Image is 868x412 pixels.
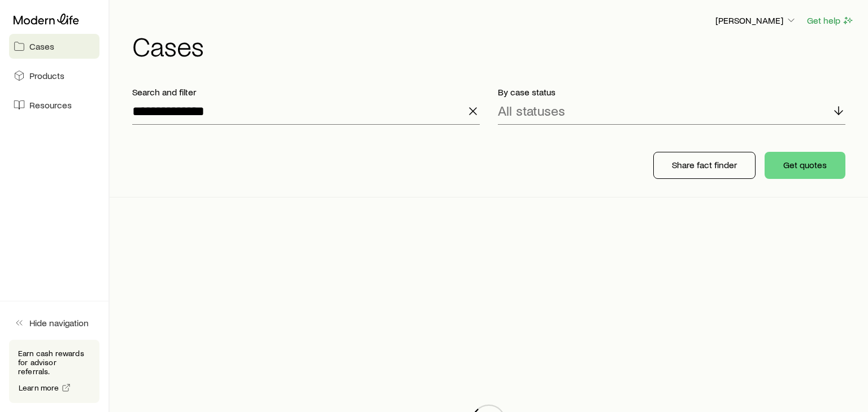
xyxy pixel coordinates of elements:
button: Share fact finder [653,152,756,179]
div: Earn cash rewards for advisor referrals.Learn more [9,340,99,403]
span: Products [29,70,64,81]
span: Cases [29,41,54,52]
a: Cases [9,34,99,59]
span: Resources [29,99,72,111]
a: Resources [9,93,99,117]
p: Earn cash rewards for advisor referrals. [18,349,90,376]
p: Share fact finder [672,159,737,170]
p: By case status [498,86,845,98]
p: [PERSON_NAME] [715,15,797,26]
p: All statuses [498,103,565,119]
p: Search and filter [132,86,480,98]
span: Learn more [19,384,59,392]
button: Hide navigation [9,310,99,335]
button: Get help [806,14,854,27]
h1: Cases [132,32,854,59]
button: Get quotes [765,152,845,179]
button: [PERSON_NAME] [715,14,797,28]
span: Hide navigation [29,317,89,328]
a: Products [9,63,99,88]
